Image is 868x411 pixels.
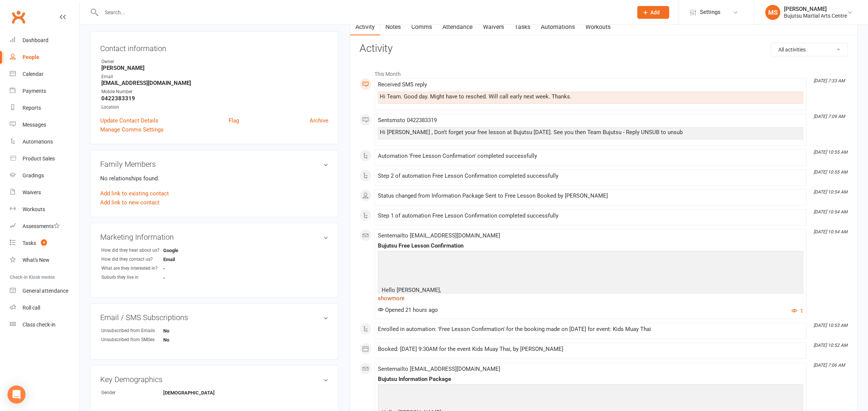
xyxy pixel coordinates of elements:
a: show more [378,293,803,304]
strong: - [163,266,206,271]
div: Automations [23,139,53,145]
a: Gradings [10,167,79,184]
strong: 0422383319 [101,95,328,102]
a: Automations [536,18,580,36]
div: Booked: [DATE] 9:30AM for the event Kids Muay Thai, by [PERSON_NAME] [378,346,803,352]
h3: Key Demographics [100,375,328,384]
div: Received SMS reply [378,82,803,88]
span: Add [650,9,660,15]
a: Assessments [10,218,79,235]
strong: No [163,328,206,334]
i: [DATE] 10:55 AM [814,150,847,155]
a: Add link to existing contact [100,189,169,198]
h3: Contact information [100,41,328,53]
button: Add [637,6,669,19]
div: Bujutsu Free Lesson Confirmation [378,243,803,249]
div: How did they hear about us? [101,247,163,254]
a: Product Sales [10,150,79,167]
h3: Marketing Information [100,233,328,241]
i: [DATE] 10:53 AM [814,323,847,328]
span: Sent email to [EMAIL_ADDRESS][DOMAIN_NAME] [378,366,500,372]
div: Open Intercom Messenger [8,385,26,403]
a: Waivers [10,184,79,201]
i: [DATE] 10:54 AM [814,229,847,234]
i: [DATE] 7:06 AM [814,363,845,368]
div: Enrolled in automation: 'Free Lesson Confirmation' for the booking made on [DATE] for event: Kids... [378,326,803,332]
a: Attendance [437,18,478,36]
a: Workouts [10,201,79,218]
div: Location [101,104,328,111]
div: Roll call [23,305,40,311]
div: Workouts [23,206,45,212]
a: Payments [10,83,79,100]
strong: Email [163,257,206,262]
span: Opened 21 hours ago [378,307,438,313]
span: Settings [700,4,721,21]
a: Clubworx [9,8,28,26]
li: This Month [360,66,848,78]
i: [DATE] 10:54 AM [814,189,847,195]
div: Bujutsu Information Package [378,376,803,382]
h3: Activity [360,43,848,54]
div: Gradings [23,172,44,178]
div: Unsubscribed from Emails [101,327,163,334]
a: Flag [229,116,239,125]
a: General attendance kiosk mode [10,283,79,299]
div: Status changed from Information Package Sent to Free Lesson Booked by [PERSON_NAME] [378,193,803,199]
div: Product Sales [23,156,55,162]
div: Suburb they live in [101,274,163,281]
div: How did they contact us? [101,256,163,263]
a: Waivers [478,18,509,36]
span: Sent email to [EMAIL_ADDRESS][DOMAIN_NAME] [378,232,500,239]
div: Step 1 of automation Free Lesson Confirmation completed successfully [378,213,803,219]
strong: Google [163,248,206,253]
div: Unsubscribed from SMSes [101,336,163,343]
strong: [EMAIL_ADDRESS][DOMAIN_NAME] [101,80,328,86]
div: Step 2 of automation Free Lesson Confirmation completed successfully [378,173,803,179]
a: Reports [10,100,79,116]
div: [PERSON_NAME] [784,6,847,12]
p: No relationships found. [100,174,328,183]
input: Search... [99,7,627,18]
a: Tasks 4 [10,235,79,252]
a: Dashboard [10,32,79,49]
strong: [DEMOGRAPHIC_DATA] [163,390,215,396]
span: , [440,287,441,293]
div: Dashboard [23,37,48,43]
div: People [23,54,39,60]
a: Activity [350,18,380,36]
a: Archive [310,116,328,125]
a: Calendar [10,66,79,83]
div: General attendance [23,288,68,294]
i: [DATE] 10:52 AM [814,343,847,348]
div: Class check-in [23,322,56,328]
i: [DATE] 10:55 AM [814,169,847,175]
i: [DATE] 7:33 AM [814,78,845,83]
a: Manage Comms Settings [100,125,164,134]
div: Reports [23,105,41,111]
a: Roll call [10,299,79,316]
div: Payments [23,88,46,94]
a: Class kiosk mode [10,316,79,333]
a: Add link to new contact [100,198,159,207]
div: Tasks [23,240,36,246]
a: What's New [10,252,79,269]
div: Assessments [23,223,60,229]
button: 1 [791,307,803,316]
div: What's New [23,257,50,263]
p: Hello [PERSON_NAME] [380,286,801,296]
strong: No [163,337,206,343]
strong: - [163,275,206,281]
div: Automation 'Free Lesson Confirmation' completed successfully [378,153,803,159]
a: Workouts [580,18,616,36]
a: Comms [406,18,437,36]
a: Tasks [509,18,536,36]
div: What are they interested in? [101,265,163,272]
a: Update Contact Details [100,116,158,125]
strong: [PERSON_NAME] [101,65,328,71]
div: Gender [101,389,163,396]
div: Hi Team. Good day. Might have to resched. Will call early next week. Thanks. [380,94,801,100]
i: [DATE] 7:09 AM [814,114,845,119]
a: Automations [10,133,79,150]
div: MS [765,5,780,20]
